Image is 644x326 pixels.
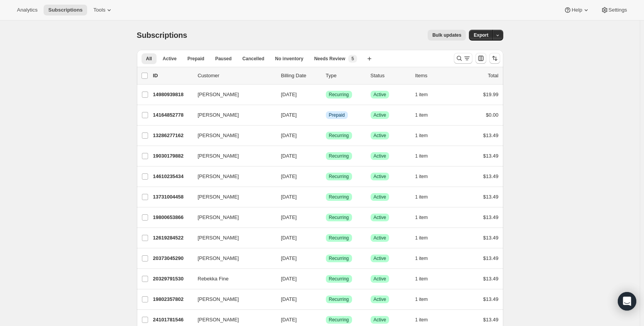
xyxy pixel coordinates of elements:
[281,255,297,261] span: [DATE]
[486,112,499,118] span: $0.00
[572,7,582,13] span: Help
[415,235,428,241] span: 1 item
[415,92,428,98] span: 1 item
[415,173,428,180] span: 1 item
[374,235,386,241] span: Active
[193,232,270,244] button: [PERSON_NAME]
[374,92,386,98] span: Active
[432,32,461,38] span: Bulk updates
[329,255,349,261] span: Recurring
[329,235,349,241] span: Recurring
[198,234,239,242] span: [PERSON_NAME]
[281,276,297,282] span: [DATE]
[198,275,229,283] span: Rebekka Fine
[469,30,493,41] button: Export
[193,293,270,306] button: [PERSON_NAME]
[281,194,297,200] span: [DATE]
[374,132,386,139] span: Active
[137,31,187,39] span: Subscriptions
[415,214,428,221] span: 1 item
[215,56,232,62] span: Paused
[374,173,386,180] span: Active
[415,151,437,161] button: 1 item
[329,112,345,118] span: Prepaid
[415,253,437,264] button: 1 item
[374,255,386,261] span: Active
[374,276,386,282] span: Active
[483,153,499,159] span: $13.49
[198,132,239,139] span: [PERSON_NAME]
[153,294,499,305] div: 19802357802[PERSON_NAME][DATE]SuccessRecurringSuccessActive1 item$13.49
[329,214,349,221] span: Recurring
[281,72,320,80] p: Billing Date
[281,214,297,220] span: [DATE]
[415,273,437,284] button: 1 item
[193,150,270,162] button: [PERSON_NAME]
[374,112,386,118] span: Active
[415,233,437,243] button: 1 item
[415,212,437,223] button: 1 item
[193,88,270,101] button: [PERSON_NAME]
[415,294,437,305] button: 1 item
[153,151,499,161] div: 19030179882[PERSON_NAME][DATE]SuccessRecurringSuccessActive1 item$13.49
[483,235,499,241] span: $13.49
[474,32,488,38] span: Export
[193,109,270,121] button: [PERSON_NAME]
[243,56,265,62] span: Cancelled
[329,173,349,180] span: Recurring
[153,233,499,243] div: 12619284522[PERSON_NAME][DATE]SuccessRecurringSuccessActive1 item$13.49
[153,273,499,284] div: 20329791530Rebekka Fine[DATE]SuccessRecurringSuccessActive1 item$13.49
[488,72,498,80] p: Total
[415,296,428,302] span: 1 item
[415,132,428,139] span: 1 item
[193,314,270,326] button: [PERSON_NAME]
[483,214,499,220] span: $13.49
[415,192,437,202] button: 1 item
[17,7,37,13] span: Analytics
[89,5,118,15] button: Tools
[618,292,636,311] div: Open Intercom Messenger
[415,317,428,323] span: 1 item
[153,110,499,121] div: 14164852778[PERSON_NAME][DATE]InfoPrepaidSuccessActive1 item$0.00
[329,296,349,302] span: Recurring
[153,171,499,182] div: 14610235434[PERSON_NAME][DATE]SuccessRecurringSuccessActive1 item$13.49
[198,255,239,262] span: [PERSON_NAME]
[187,56,204,62] span: Prepaid
[483,276,499,282] span: $13.49
[198,173,239,180] span: [PERSON_NAME]
[153,295,192,303] p: 19802357802
[153,91,192,98] p: 14980939818
[198,111,239,119] span: [PERSON_NAME]
[475,53,486,64] button: Customize table column order and visibility
[415,130,437,141] button: 1 item
[415,255,428,261] span: 1 item
[198,72,275,80] p: Customer
[483,92,499,97] span: $19.99
[146,56,152,62] span: All
[281,317,297,323] span: [DATE]
[153,234,192,242] p: 12619284522
[193,170,270,183] button: [PERSON_NAME]
[193,211,270,224] button: [PERSON_NAME]
[153,214,192,221] p: 19800653866
[153,152,192,160] p: 19030179882
[415,112,428,118] span: 1 item
[48,7,83,13] span: Subscriptions
[153,72,499,80] div: IDCustomerBilling DateTypeStatusItemsTotal
[153,255,192,262] p: 20373045290
[329,317,349,323] span: Recurring
[281,112,297,118] span: [DATE]
[153,212,499,223] div: 19800653866[PERSON_NAME][DATE]SuccessRecurringSuccessActive1 item$13.49
[329,276,349,282] span: Recurring
[198,214,239,221] span: [PERSON_NAME]
[12,5,42,15] button: Analytics
[483,317,499,323] span: $13.49
[454,53,472,64] button: Search and filter results
[44,5,87,15] button: Subscriptions
[93,7,105,13] span: Tools
[329,194,349,200] span: Recurring
[374,194,386,200] span: Active
[153,173,192,180] p: 14610235434
[198,193,239,201] span: [PERSON_NAME]
[198,91,239,98] span: [PERSON_NAME]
